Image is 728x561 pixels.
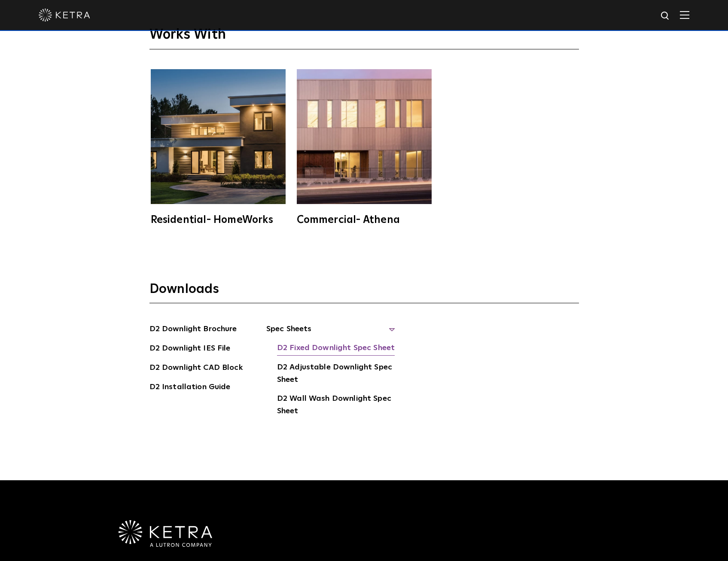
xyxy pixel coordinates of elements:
[266,323,395,342] span: Spec Sheets
[295,69,433,225] a: Commercial- Athena
[149,362,243,375] a: D2 Downlight CAD Block
[149,69,287,225] a: Residential- HomeWorks
[660,11,671,21] img: search icon
[151,69,286,204] img: homeworks_hero
[119,520,212,547] img: Ketra-aLutronCo_White_RGB
[149,281,579,303] h3: Downloads
[149,26,579,50] h3: Works With
[680,11,689,19] img: Hamburger%20Nav.svg
[297,69,432,204] img: athena-square
[277,361,395,387] a: D2 Adjustable Downlight Spec Sheet
[149,342,231,356] a: D2 Downlight IES File
[149,381,231,395] a: D2 Installation Guide
[151,215,286,225] div: Residential- HomeWorks
[39,9,90,21] img: ketra-logo-2019-white
[277,393,395,419] a: D2 Wall Wash Downlight Spec Sheet
[297,215,432,225] div: Commercial- Athena
[149,323,237,337] a: D2 Downlight Brochure
[277,342,395,356] a: D2 Fixed Downlight Spec Sheet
